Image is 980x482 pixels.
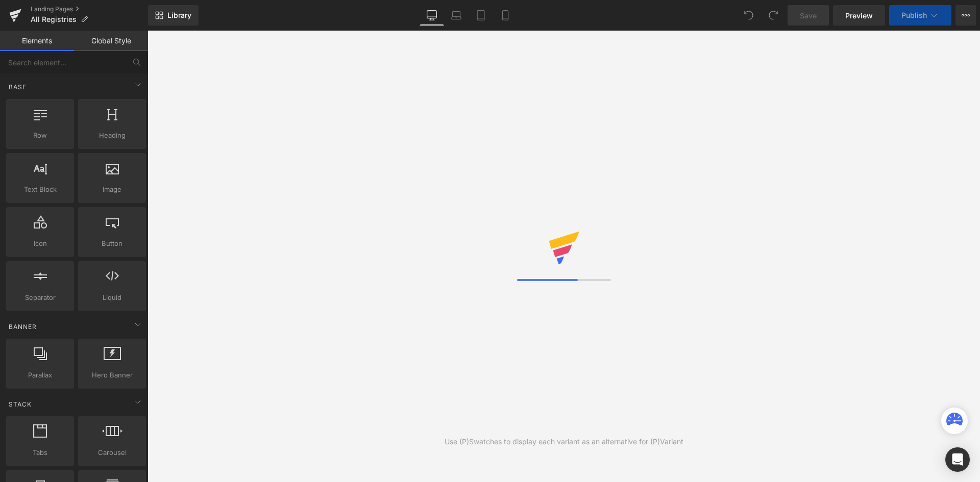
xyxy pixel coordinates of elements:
span: Carousel [81,447,143,458]
div: Open Intercom Messenger [945,447,970,472]
a: Laptop [444,5,469,26]
span: Publish [901,11,927,19]
button: Undo [739,5,759,26]
a: Desktop [420,5,444,26]
span: Library [167,11,191,20]
span: Parallax [9,370,71,380]
span: All Registries [31,15,77,23]
div: Use (P)Swatches to display each variant as an alternative for (P)Variant [445,436,683,447]
a: Tablet [469,5,493,26]
span: Heading [81,130,143,141]
span: Base [8,82,28,92]
button: Redo [763,5,783,26]
span: Image [81,184,143,195]
button: Publish [889,5,951,26]
a: Landing Pages [31,5,148,13]
span: Button [81,238,143,249]
span: Icon [9,238,71,249]
span: Save [800,10,817,21]
span: Hero Banner [81,370,143,380]
span: Separator [9,292,71,303]
span: Liquid [81,292,143,303]
span: Preview [845,10,873,21]
a: Global Style [74,31,148,51]
a: Mobile [493,5,518,26]
a: New Library [148,5,199,26]
button: More [955,5,976,26]
span: Row [9,130,71,141]
span: Banner [8,322,38,332]
span: Stack [8,399,33,409]
span: Tabs [9,447,71,458]
span: Text Block [9,184,71,195]
a: Preview [833,5,885,26]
